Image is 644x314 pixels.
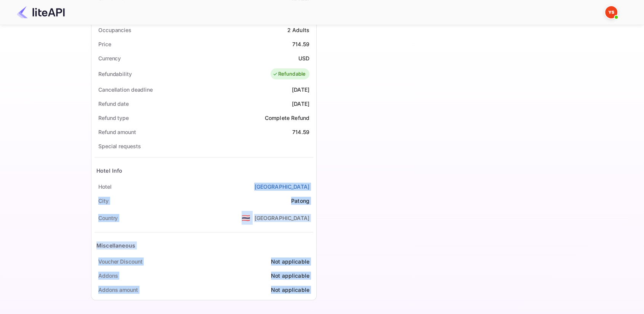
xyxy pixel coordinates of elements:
[96,241,135,249] div: Miscellaneous
[98,257,142,265] div: Voucher Discount
[98,26,131,34] div: Occupancies
[292,86,309,94] div: [DATE]
[98,54,121,62] div: Currency
[98,272,118,280] div: Addons
[242,211,250,225] span: United States
[98,114,129,122] div: Refund type
[298,54,309,62] div: USD
[98,183,112,191] div: Hotel
[98,214,118,222] div: Country
[254,183,309,191] a: [GEOGRAPHIC_DATA]
[271,257,309,265] div: Not applicable
[96,167,123,175] div: Hotel Info
[98,40,111,48] div: Price
[98,142,141,150] div: Special requests
[271,286,309,294] div: Not applicable
[272,70,306,78] div: Refundable
[98,197,109,205] div: City
[292,100,309,108] div: [DATE]
[287,26,309,34] div: 2 Adults
[271,272,309,280] div: Not applicable
[291,197,309,205] div: Patong
[292,40,309,48] div: 714.59
[98,286,138,294] div: Addons amount
[17,6,65,18] img: LiteAPI Logo
[265,114,309,122] div: Complete Refund
[605,6,617,18] img: Yandex Support
[98,100,129,108] div: Refund date
[98,86,153,94] div: Cancellation deadline
[98,128,136,136] div: Refund amount
[292,128,309,136] div: 714.59
[254,214,309,222] div: [GEOGRAPHIC_DATA]
[98,70,132,78] div: Refundability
